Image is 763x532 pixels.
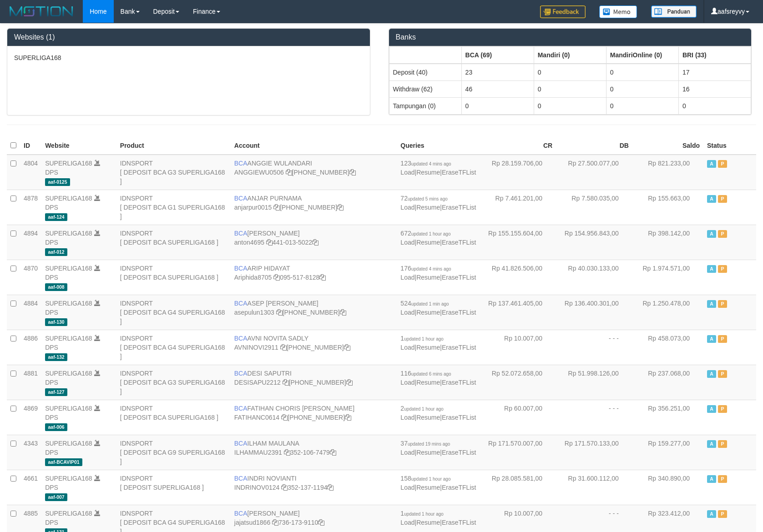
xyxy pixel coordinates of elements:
[556,435,632,470] td: Rp 171.570.133,00
[718,195,727,203] span: Paused
[400,274,414,281] a: Load
[703,137,756,155] th: Status
[231,155,397,190] td: ANGGIE WULANDARI [PHONE_NUMBER]
[606,80,678,97] td: 0
[20,470,41,505] td: 4661
[116,155,231,190] td: IDNSPORT [ DEPOSIT BCA G3 SUPERLIGA168 ]
[14,53,363,62] p: SUPERLIGA168
[281,414,288,421] a: Copy FATIHANC0614 to clipboard
[480,155,556,190] td: Rp 28.159.706,00
[442,309,476,316] a: EraseTFList
[707,160,716,168] span: Active
[116,295,231,330] td: IDNSPORT [ DEPOSIT BCA G4 SUPERLIGA168 ]
[272,519,278,526] a: Copy jajatsud1866 to clipboard
[442,274,476,281] a: EraseTFList
[556,155,632,190] td: Rp 27.500.077,00
[480,190,556,225] td: Rp 7.461.201,00
[400,414,414,421] a: Load
[45,300,92,307] a: SUPERLIGA168
[400,265,451,272] span: 176
[234,160,248,167] span: BCA
[480,365,556,400] td: Rp 52.072.658,00
[400,230,450,237] span: 672
[442,519,476,526] a: EraseTFList
[400,475,450,482] span: 158
[400,335,476,351] span: | |
[330,449,336,456] a: Copy 3521067479 to clipboard
[400,344,414,351] a: Load
[234,510,248,517] span: BCA
[20,330,41,365] td: 4886
[411,266,451,271] span: updated 4 mins ago
[461,80,534,97] td: 46
[41,295,116,330] td: DPS
[606,64,678,81] td: 0
[400,440,476,456] span: | |
[400,510,444,517] span: 1
[41,155,116,190] td: DPS
[707,230,716,238] span: Active
[280,344,287,351] a: Copy AVNINOVI2911 to clipboard
[45,195,92,202] a: SUPERLIGA168
[411,161,451,166] span: updated 4 mins ago
[556,225,632,260] td: Rp 154.956.843,00
[45,370,92,377] a: SUPERLIGA168
[45,458,82,466] span: aaf-BCAVIP01
[234,449,282,456] a: ILHAMMAU2391
[718,370,727,378] span: Paused
[45,440,92,447] a: SUPERLIGA168
[416,204,440,211] a: Resume
[45,353,67,361] span: aaf-132
[556,365,632,400] td: Rp 51.998.126,00
[632,330,703,365] td: Rp 458.073,00
[416,274,440,281] a: Resume
[556,400,632,435] td: - - -
[349,169,356,176] a: Copy 4062213373 to clipboard
[389,80,461,97] td: Withdraw (62)
[480,470,556,505] td: Rp 28.085.581,00
[20,365,41,400] td: 4881
[116,365,231,400] td: IDNSPORT [ DEPOSIT BCA G3 SUPERLIGA168 ]
[442,344,476,351] a: EraseTFList
[337,204,344,211] a: Copy 4062281620 to clipboard
[231,190,397,225] td: ANJAR PURNAMA [PHONE_NUMBER]
[416,169,440,176] a: Resume
[400,449,414,456] a: Load
[480,400,556,435] td: Rp 60.007,00
[116,400,231,435] td: IDNSPORT [ DEPOSIT BCA SUPERLIGA168 ]
[718,160,727,168] span: Paused
[408,196,448,201] span: updated 5 mins ago
[400,300,476,316] span: | |
[231,435,397,470] td: ILHAM MAULANA 352-106-7479
[231,225,397,260] td: [PERSON_NAME] 441-013-5022
[632,295,703,330] td: Rp 1.250.478,00
[411,477,451,482] span: updated 1 hour ago
[45,335,92,342] a: SUPERLIGA168
[416,414,440,421] a: Resume
[41,400,116,435] td: DPS
[389,64,461,81] td: Deposit (40)
[20,225,41,260] td: 4894
[556,260,632,295] td: Rp 40.030.133,00
[718,335,727,343] span: Paused
[400,440,450,447] span: 37
[707,475,716,483] span: Active
[400,195,476,211] span: | |
[45,178,70,186] span: aaf-0125
[461,46,534,64] th: Group: activate to sort column ascending
[41,365,116,400] td: DPS
[400,265,476,281] span: | |
[632,260,703,295] td: Rp 1.974.571,00
[234,309,274,316] a: asepulun1303
[632,190,703,225] td: Rp 155.663,00
[534,97,606,114] td: 0
[400,405,444,412] span: 2
[400,204,414,211] a: Load
[234,335,248,342] span: BCA
[400,475,476,491] span: | |
[234,344,278,351] a: AVNINOVI2911
[411,371,451,376] span: updated 6 mins ago
[404,512,444,517] span: updated 1 hour ago
[41,330,116,365] td: DPS
[319,274,326,281] a: Copy 0955178128 to clipboard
